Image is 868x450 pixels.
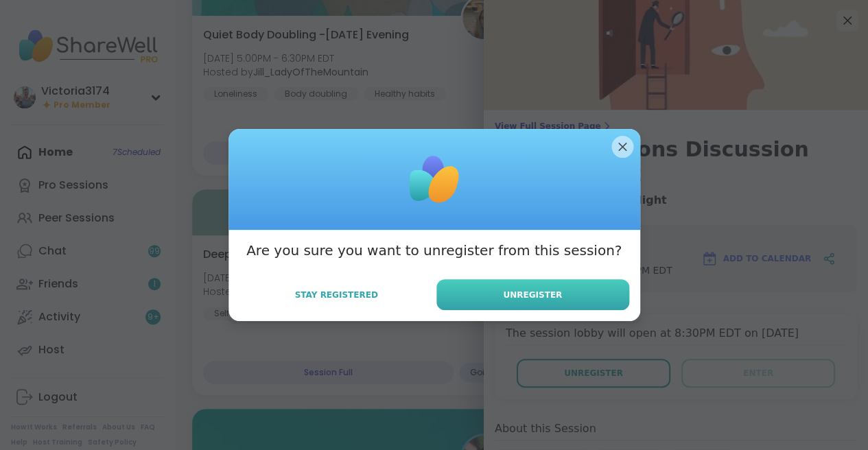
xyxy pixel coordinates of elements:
[503,289,562,301] span: Unregister
[436,279,629,310] button: Unregister
[400,145,469,214] img: ShareWell Logomark
[294,289,377,301] span: Stay Registered
[246,241,622,260] h3: Are you sure you want to unregister from this session?
[239,281,434,309] button: Stay Registered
